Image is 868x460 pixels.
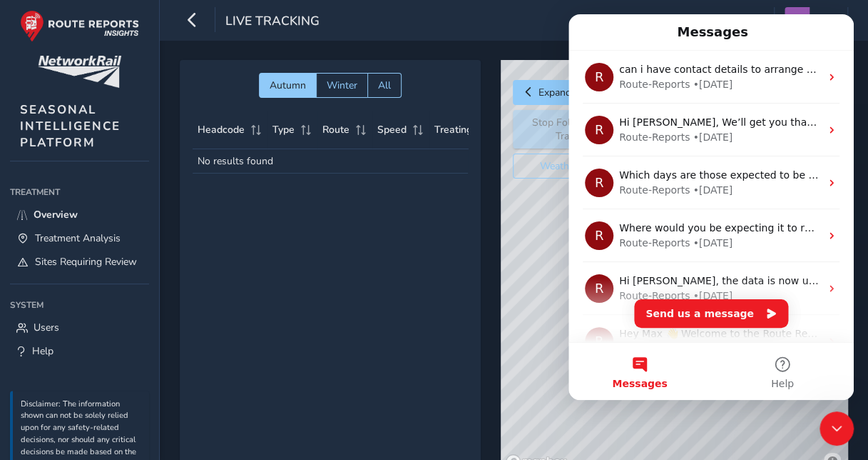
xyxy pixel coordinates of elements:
[44,364,98,374] span: Messages
[10,316,149,339] a: Users
[10,294,149,316] div: System
[66,285,220,314] button: Send us a message
[513,80,582,105] button: Expand
[20,10,139,42] img: rr logo
[203,364,225,374] span: Help
[124,169,164,184] div: • [DATE]
[124,63,164,78] div: • [DATE]
[34,208,78,221] span: Overview
[35,231,121,245] span: Treatment Analysis
[785,7,837,32] button: Max
[378,79,391,92] span: All
[193,149,606,174] td: No results found
[20,101,121,151] span: SEASONAL INTELLIGENCE PLATFORM
[322,123,349,136] span: Route
[51,208,369,219] span: Where would you be expecting it to run? We'll check the device
[124,274,164,289] div: • [DATE]
[16,313,45,341] div: Profile image for Route-Reports
[568,14,854,400] iframe: Intercom live chat
[38,56,121,88] img: customer logo
[16,207,45,236] div: Profile image for Route-Reports
[51,63,121,78] div: Route-Reports
[513,154,627,179] button: Weather (off)
[51,155,574,166] span: Which days are those expected to be seen? And do you know which MPVs or [PERSON_NAME] ran them?
[10,250,149,274] a: Sites Requiring Review
[51,116,121,131] div: Route-Reports
[16,101,45,130] div: Profile image for Route-Reports
[10,203,149,226] a: Overview
[16,154,45,183] div: Profile image for Route-Reports
[16,260,45,289] div: Profile image for Route-Reports
[124,221,164,236] div: • [DATE]
[316,73,367,98] button: Winter
[198,123,245,136] span: Headcode
[270,79,306,92] span: Autumn
[51,169,121,184] div: Route-Reports
[272,123,295,136] span: Type
[143,329,285,386] button: Help
[51,49,427,61] span: can i have contact details to arrange a meeting to go through the following
[259,73,316,98] button: Autumn
[785,7,810,32] img: diamond-layout
[327,79,357,92] span: Winter
[538,86,571,99] span: Expand
[815,7,832,32] span: Max
[51,327,121,342] div: Route-Reports
[32,344,53,358] span: Help
[820,411,854,446] iframe: Intercom live chat
[124,327,164,342] div: • [DATE]
[51,274,121,289] div: Route-Reports
[367,73,402,98] button: All
[51,221,121,236] div: Route-Reports
[34,321,59,334] span: Users
[434,123,472,136] span: Treating
[377,123,407,136] span: Speed
[124,116,164,131] div: • [DATE]
[10,181,149,203] div: Treatment
[10,339,149,363] a: Help
[10,226,149,250] a: Treatment Analysis
[225,12,320,32] span: Live Tracking
[35,255,137,269] span: Sites Requiring Review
